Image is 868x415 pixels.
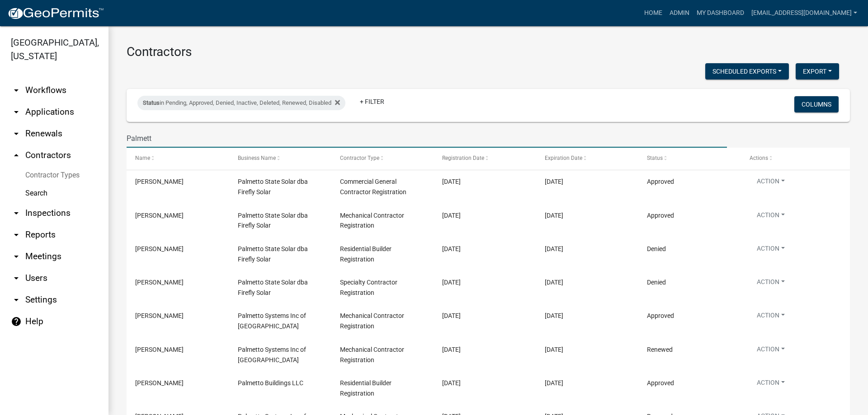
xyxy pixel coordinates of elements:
span: 04/14/2025 [442,245,461,252]
span: Mechanical Contractor Registration [340,212,404,229]
span: Expiration Date [545,155,582,161]
datatable-header-cell: Expiration Date [536,148,638,169]
a: Admin [666,5,693,22]
span: 10/31/2025 [545,212,563,219]
span: Approved [647,178,674,185]
span: 04/14/2025 [442,279,461,286]
button: Action [750,244,792,257]
i: arrow_drop_down [11,229,22,240]
span: Palmetto Systems Inc of Greenwood [238,312,306,330]
span: Status [647,155,663,161]
span: Justin Lovvorn [135,312,184,319]
button: Action [750,277,792,290]
span: Residential Builder Registration [340,245,392,263]
span: 05/02/2025 [442,178,461,185]
span: 05/02/2025 [442,212,461,219]
span: Mechanical Contractor Registration [340,312,404,330]
datatable-header-cell: Status [638,148,741,169]
span: Palmetto State Solar dba Firefly Solar [238,178,308,196]
span: 11/26/2024 [442,346,461,353]
a: Home [641,5,666,22]
button: Action [750,177,792,190]
i: arrow_drop_down [11,273,22,284]
a: [EMAIL_ADDRESS][DOMAIN_NAME] [748,5,861,22]
span: Approved [647,212,674,219]
span: 10/31/2026 [545,245,563,252]
i: arrow_drop_down [11,128,22,139]
datatable-header-cell: Registration Date [434,148,536,169]
span: Status [143,99,160,106]
input: Search for contractors [127,129,727,148]
span: Renewed [647,346,673,353]
datatable-header-cell: Business Name [229,148,331,169]
span: Palmetto State Solar dba Firefly Solar [238,245,308,263]
span: Approved [647,312,674,319]
datatable-header-cell: Actions [741,148,843,169]
i: arrow_drop_down [11,294,22,305]
span: Palmetto Buildings LLC [238,379,303,387]
span: Alicia Ramirez [135,212,184,219]
span: Mechanical Contractor Registration [340,346,404,364]
a: + Filter [353,93,392,110]
div: in Pending, Approved, Denied, Inactive, Deleted, Renewed, Disabled [137,96,345,110]
h3: Contractors [127,44,850,60]
button: Scheduled Exports [705,63,789,79]
button: Export [796,63,839,79]
datatable-header-cell: Contractor Type [331,148,434,169]
span: Palmetto Systems Inc of Greenwood [238,346,306,364]
span: 10/31/2025 [545,346,563,353]
button: Action [750,378,792,391]
span: Alicia Ramirez [135,279,184,286]
button: Columns [794,96,839,112]
i: arrow_drop_down [11,208,22,219]
span: Myron Keim [135,379,184,387]
span: Palmetto State Solar dba Firefly Solar [238,279,308,296]
i: arrow_drop_up [11,150,22,161]
i: arrow_drop_down [11,251,22,262]
datatable-header-cell: Name [127,148,229,169]
span: 10/31/2025 [545,312,563,319]
span: Denied [647,279,666,286]
span: Alicia Ramirez [135,178,184,185]
span: 10/31/2025 [545,279,563,286]
i: help [11,316,22,327]
button: Action [750,210,792,224]
span: 06/30/2026 [545,379,563,387]
span: Palmetto State Solar dba Firefly Solar [238,212,308,229]
span: Actions [750,155,768,161]
span: Alicia Ramirez [135,245,184,252]
span: Specialty Contractor Registration [340,279,397,296]
span: Name [135,155,150,161]
span: Registration Date [442,155,484,161]
span: Approved [647,379,674,387]
span: 01/15/2025 [442,312,461,319]
span: 10/31/2026 [545,178,563,185]
i: arrow_drop_down [11,85,22,96]
button: Action [750,345,792,358]
i: arrow_drop_down [11,107,22,117]
span: Justin Lovvorn [135,346,184,353]
button: Action [750,311,792,324]
span: Residential Builder Registration [340,379,392,397]
span: Denied [647,245,666,252]
span: Business Name [238,155,276,161]
span: 11/13/2024 [442,379,461,387]
span: Contractor Type [340,155,379,161]
span: Commercial General Contractor Registration [340,178,406,196]
a: My Dashboard [693,5,748,22]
